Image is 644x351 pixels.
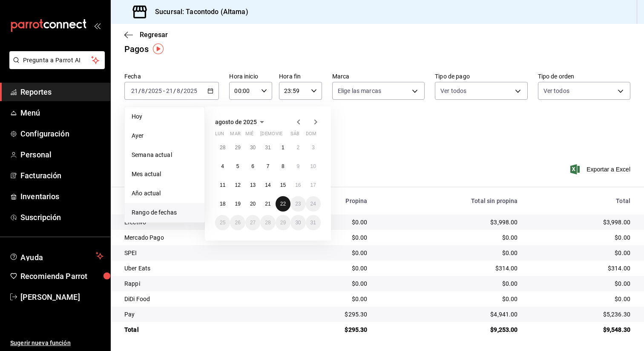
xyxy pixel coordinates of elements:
[306,140,321,155] button: 3 de agosto de 2025
[532,264,630,273] div: $314.00
[260,131,310,140] abbr: jueves
[215,177,230,193] button: 11 de agosto de 2025
[296,145,299,151] abbr: 2 de agosto de 2025
[230,177,245,193] button: 12 de agosto de 2025
[140,31,168,39] span: Regresar
[124,279,277,288] div: Rappi
[381,325,517,334] div: $9,253.00
[276,177,290,193] button: 15 de agosto de 2025
[124,264,277,273] div: Uber Eats
[381,197,517,204] div: Total sin propina
[276,131,282,140] abbr: viernes
[132,170,198,179] span: Mes actual
[260,215,275,230] button: 28 de agosto de 2025
[381,295,517,303] div: $0.00
[532,233,630,242] div: $0.00
[538,73,630,79] label: Tipo de orden
[282,145,285,151] abbr: 1 de agosto de 2025
[245,177,260,193] button: 13 de agosto de 2025
[276,140,290,155] button: 1 de agosto de 2025
[124,325,277,334] div: Total
[290,159,305,174] button: 9 de agosto de 2025
[141,87,145,94] input: --
[230,131,240,140] abbr: martes
[215,131,224,140] abbr: lunes
[23,56,92,65] span: Pregunta a Parrot AI
[215,215,230,230] button: 25 de agosto de 2025
[6,62,105,71] a: Pregunta a Parrot AI
[532,249,630,257] div: $0.00
[163,87,165,94] span: -
[20,191,103,202] span: Inventarios
[245,140,260,155] button: 30 de julio de 2025
[381,279,517,288] div: $0.00
[250,145,256,151] abbr: 30 de julio de 2025
[265,201,270,207] abbr: 21 de agosto de 2025
[176,87,181,94] input: --
[131,87,138,94] input: --
[148,87,162,94] input: ----
[290,325,367,334] div: $295.30
[306,196,321,212] button: 24 de agosto de 2025
[532,295,630,303] div: $0.00
[215,140,230,155] button: 28 de julio de 2025
[332,73,425,79] label: Marca
[132,189,198,198] span: Año actual
[250,201,256,207] abbr: 20 de agosto de 2025
[260,177,275,193] button: 14 de agosto de 2025
[235,201,240,207] abbr: 19 de agosto de 2025
[572,164,630,174] button: Exportar a Excel
[310,182,316,188] abbr: 17 de agosto de 2025
[235,182,240,188] abbr: 12 de agosto de 2025
[306,159,321,174] button: 10 de agosto de 2025
[20,251,92,261] span: Ayuda
[132,208,198,217] span: Rango de fechas
[282,163,285,169] abbr: 8 de agosto de 2025
[235,220,240,226] abbr: 26 de agosto de 2025
[251,163,254,169] abbr: 6 de agosto de 2025
[306,215,321,230] button: 31 de agosto de 2025
[10,339,103,348] span: Sugerir nueva función
[440,87,466,95] span: Ver todos
[173,87,176,94] span: /
[245,196,260,212] button: 20 de agosto de 2025
[296,163,299,169] abbr: 9 de agosto de 2025
[290,279,367,288] div: $0.00
[532,218,630,226] div: $3,998.00
[153,44,164,54] img: Tooltip marker
[250,220,256,226] abbr: 27 de agosto de 2025
[381,310,517,319] div: $4,941.00
[435,73,527,79] label: Tipo de pago
[279,73,322,79] label: Hora fin
[215,159,230,174] button: 4 de agosto de 2025
[124,310,277,319] div: Pay
[124,73,219,79] label: Fecha
[310,220,316,226] abbr: 31 de agosto de 2025
[295,220,301,226] abbr: 30 de agosto de 2025
[290,196,305,212] button: 23 de agosto de 2025
[306,177,321,193] button: 17 de agosto de 2025
[265,182,270,188] abbr: 14 de agosto de 2025
[306,131,316,140] abbr: domingo
[221,163,224,169] abbr: 4 de agosto de 2025
[20,86,103,98] span: Reportes
[381,218,517,226] div: $3,998.00
[215,119,257,125] span: agosto de 2025
[310,163,316,169] abbr: 10 de agosto de 2025
[543,87,569,95] span: Ver todos
[124,43,149,55] div: Pagos
[295,182,301,188] abbr: 16 de agosto de 2025
[181,87,183,94] span: /
[250,182,256,188] abbr: 13 de agosto de 2025
[183,87,198,94] input: ----
[381,233,517,242] div: $0.00
[290,177,305,193] button: 16 de agosto de 2025
[290,215,305,230] button: 30 de agosto de 2025
[166,87,173,94] input: --
[145,87,148,94] span: /
[220,201,225,207] abbr: 18 de agosto de 2025
[220,145,225,151] abbr: 28 de julio de 2025
[148,7,248,17] h3: Sucursal: Tacontodo (Altama)
[132,131,198,140] span: Ayer
[245,215,260,230] button: 27 de agosto de 2025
